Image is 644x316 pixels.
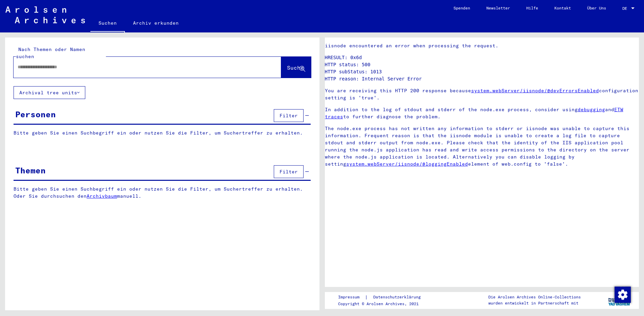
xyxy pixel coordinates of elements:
button: Filter [274,109,304,122]
img: Arolsen_neg.svg [5,6,85,23]
a: Datenschutzerklärung [368,294,429,301]
img: yv_logo.png [607,292,632,309]
a: debugging [578,106,605,113]
img: Zustimmung ändern [615,287,631,303]
div: Personen [15,108,56,120]
p: The node.exe process has not written any information to stderr or iisnode was unable to capture t... [325,125,639,168]
p: wurden entwickelt in Partnerschaft mit [488,300,581,306]
button: Archival tree units [14,86,85,99]
pre: HRESULT: 0x6d HTTP status: 500 HTTP subStatus: 1013 HTTP reason: Internal Server Error [325,54,639,82]
span: DE [622,6,630,11]
a: system.webServer/iisnode/@devErrorsEnabled [471,88,599,94]
button: Filter [274,165,304,178]
div: | [338,294,429,301]
span: Filter [280,169,298,175]
span: Suche [287,64,304,71]
a: Archiv erkunden [125,15,187,31]
p: iisnode encountered an error when processing the request. [325,42,639,49]
a: Archivbaum [87,193,117,199]
p: Copyright © Arolsen Archives, 2021 [338,301,429,307]
button: Suche [281,57,311,78]
mat-label: Nach Themen oder Namen suchen [16,46,85,59]
p: You are receiving this HTTP 200 response because configuration setting is 'true'. [325,87,639,101]
div: Themen [15,164,46,176]
span: Filter [280,113,298,119]
p: In addition to the log of stdout and stderr of the node.exe process, consider using and to furthe... [325,106,639,120]
p: Bitte geben Sie einen Suchbegriff ein oder nutzen Sie die Filter, um Suchertreffer zu erhalten. [14,129,311,137]
p: Die Arolsen Archives Online-Collections [488,294,581,300]
div: Zustimmung ändern [614,286,630,302]
a: Impressum [338,294,365,301]
p: Bitte geben Sie einen Suchbegriff ein oder nutzen Sie die Filter, um Suchertreffer zu erhalten. O... [14,186,311,200]
a: Suchen [90,15,125,32]
a: system.webServer/iisnode/@loggingEnabled [346,161,468,167]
